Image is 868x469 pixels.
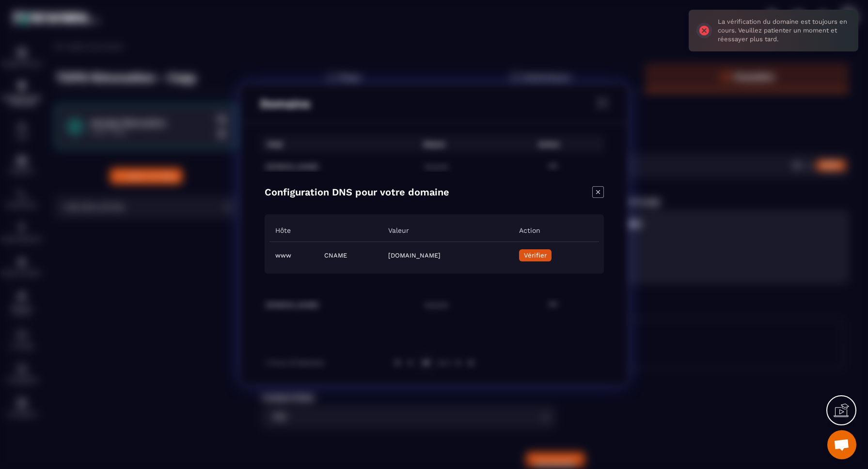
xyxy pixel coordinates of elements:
th: Hôte [269,219,318,242]
td: www [269,242,318,269]
th: Action [513,219,599,242]
button: Vérifier [519,249,551,261]
a: Ouvrir le chat [827,430,856,459]
span: Vérifier [523,252,546,259]
td: [DOMAIN_NAME] [382,242,513,269]
td: CNAME [318,242,382,269]
div: Close modal [592,186,604,200]
th: Valeur [382,219,513,242]
h4: Configuration DNS pour votre domaine [265,186,449,200]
